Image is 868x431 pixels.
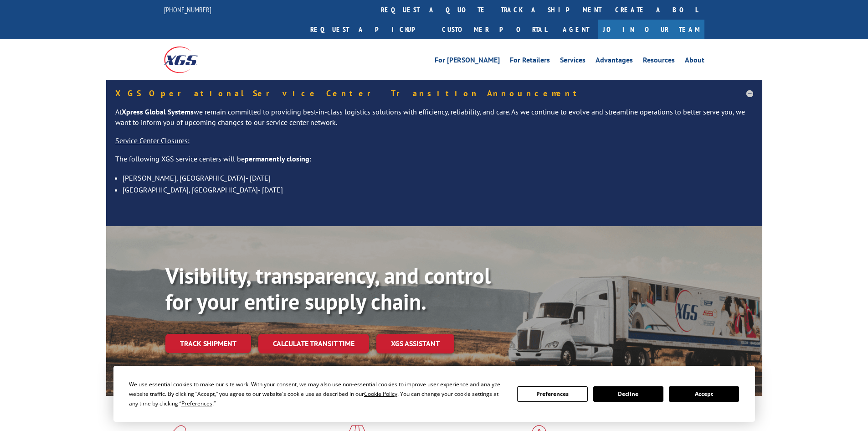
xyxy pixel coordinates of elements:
[115,89,753,98] h5: XGS Operational Service Center Transition Announcement
[554,20,598,39] a: Agent
[181,400,212,407] span: Preferences
[685,57,704,67] a: About
[122,107,194,116] strong: Xpress Global Systems
[115,154,753,172] p: The following XGS service centers will be :
[510,57,550,67] a: For Retailers
[560,57,586,67] a: Services
[245,154,309,163] strong: permanently closing
[435,20,554,39] a: Customer Portal
[123,172,753,184] li: [PERSON_NAME], [GEOGRAPHIC_DATA]- [DATE]
[598,20,704,39] a: Join Our Team
[258,334,369,353] a: Calculate transit time
[364,390,397,398] span: Cookie Policy
[129,379,506,408] div: We use essential cookies to make our site work. With your consent, we may also use non-essential ...
[376,334,454,353] a: XGS ASSISTANT
[303,20,435,39] a: Request a pickup
[165,261,491,316] b: Visibility, transparency, and control for your entire supply chain.
[517,386,587,402] button: Preferences
[123,184,753,196] li: [GEOGRAPHIC_DATA], [GEOGRAPHIC_DATA]- [DATE]
[643,57,675,67] a: Resources
[165,334,251,353] a: Track shipment
[115,136,190,145] u: Service Center Closures:
[164,5,211,14] a: [PHONE_NUMBER]
[593,386,663,402] button: Decline
[669,386,739,402] button: Accept
[435,57,500,67] a: For [PERSON_NAME]
[113,366,755,422] div: Cookie Consent Prompt
[596,57,633,67] a: Advantages
[115,107,753,136] p: At we remain committed to providing best-in-class logistics solutions with efficiency, reliabilit...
